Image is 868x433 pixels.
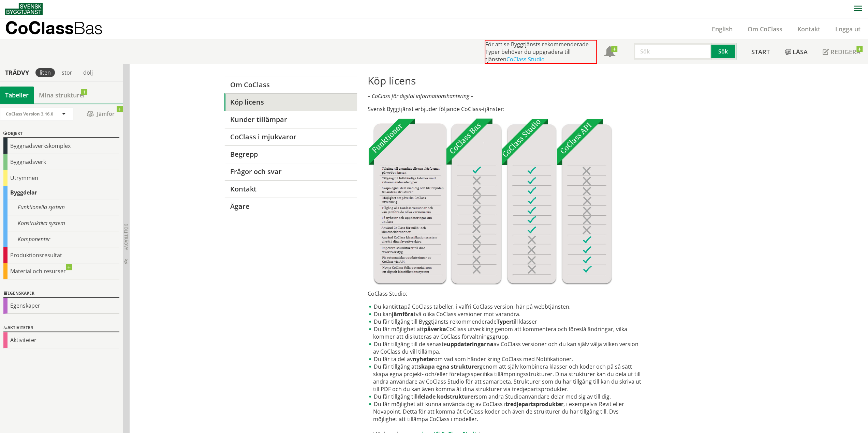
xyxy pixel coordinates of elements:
[3,290,119,298] div: Egenskaper
[368,105,644,113] p: Svensk Byggtjänst erbjuder följande CoClass-tjänster:
[224,93,357,111] a: Köp licens
[3,186,119,199] div: Byggdelar
[224,145,357,163] a: Begrepp
[368,393,644,400] li: Du får tillgång till som andra Studioanvändare delar med sig av till dig.
[392,310,414,318] strong: jämföra
[744,40,777,64] a: Start
[1,69,33,76] div: Trädvy
[740,25,790,33] a: Om CoClass
[777,40,815,64] a: Läsa
[5,3,43,15] img: Svensk Byggtjänst
[368,118,612,284] img: Tjnster-Tabell_CoClassBas-Studio-API2022-12-22.jpg
[418,363,480,370] strong: skapa egna strukturer
[3,332,119,348] div: Aktiviteter
[505,400,563,408] strong: tredjepartsprodukter
[224,198,357,215] a: Ägare
[80,108,121,120] span: Jämför
[368,75,644,87] h1: Köp licens
[828,25,868,33] a: Logga ut
[485,40,597,64] div: För att se Byggtjänsts rekommenderade Typer behöver du uppgradera till tjänsten
[368,318,644,325] li: Du får tillgång till Byggtjänsts rekommenderade till klasser
[413,355,434,363] strong: nyheter
[5,24,103,32] p: CoClass
[3,247,119,263] div: Produktionsresultat
[3,130,119,138] div: Objekt
[368,290,644,297] p: CoClass Studio:
[3,263,119,279] div: Material och resurser
[711,43,736,60] button: Sök
[123,223,129,250] span: Dölj trädvy
[368,310,644,318] li: Du kan två olika CoClass versioner mot varandra.
[3,298,119,314] div: Egenskaper
[368,355,644,363] li: Du får ta del av om vad som händer kring CoClass med Notifikationer.
[5,18,117,40] a: CoClassBas
[368,340,644,355] li: Du får tillgång till de senaste av CoClass versioner och du kan själv välja vilken version av CoC...
[224,180,357,198] a: Kontakt
[790,25,828,33] a: Kontakt
[3,231,119,247] div: Komponenter
[830,48,860,56] span: Redigera
[392,303,404,310] strong: titta
[634,43,711,60] input: Sök
[3,154,119,170] div: Byggnadsverk
[3,170,119,186] div: Utrymmen
[74,18,103,38] span: Bas
[3,324,119,332] div: Aktiviteter
[224,163,357,180] a: Frågor och svar
[815,40,868,64] a: Redigera
[368,92,473,100] em: – CoClass för digital informationshantering –
[3,138,119,154] div: Byggnadsverkskomplex
[3,215,119,231] div: Konstruktiva system
[79,68,97,77] div: dölj
[368,363,644,393] li: Du får tillgång att genom att själv kombinera klasser och koder och på så sätt skapa egna projekt...
[506,56,545,63] a: CoClass Studio
[224,128,357,145] a: CoClass i mjukvaror
[368,303,644,310] li: Du kan på CoClass tabeller, i valfri CoClass version, här på webbtjänsten.
[751,48,770,56] span: Start
[497,318,512,325] strong: Typer
[224,111,357,128] a: Kunder tillämpar
[3,199,119,215] div: Funktionella system
[604,47,615,58] span: Notifikationer
[58,68,76,77] div: stor
[793,48,808,56] span: Läsa
[368,325,644,340] li: Du får möjlighet att CoClass utveckling genom att kommentera och föreslå ändringar, vilka kommer ...
[704,25,740,33] a: English
[224,76,357,93] a: Om CoClass
[34,87,91,104] a: Mina strukturer
[447,340,494,348] strong: uppdateringarna
[6,111,53,117] span: CoClass Version 3.16.0
[417,393,476,400] strong: delade kodstrukturer
[424,325,446,333] strong: påverka
[35,68,55,77] div: liten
